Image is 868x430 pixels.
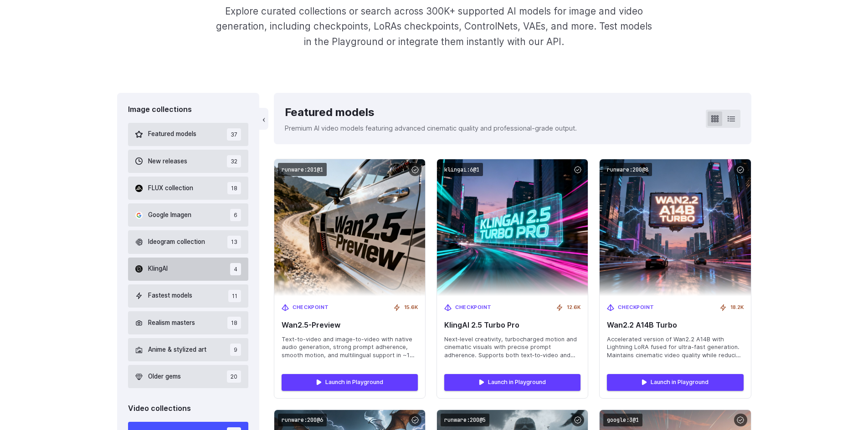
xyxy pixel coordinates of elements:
[227,317,241,329] span: 18
[282,335,418,360] span: Text-to-video and image-to-video with native audio generation, strong prompt adherence, smooth mo...
[148,264,168,274] span: KlingAI
[404,304,418,312] span: 15.6K
[128,403,249,415] div: Video collections
[230,209,241,221] span: 6
[285,104,577,121] div: Featured models
[148,291,192,301] span: Fastest models
[278,163,327,176] code: runware:201@1
[259,108,268,130] button: ‹
[212,4,656,49] p: Explore curated collections or search across 300K+ supported AI models for image and video genera...
[230,344,241,356] span: 9
[607,335,743,360] span: Accelerated version of Wan2.2 A14B with Lightning LoRA fused for ultra-fast generation. Maintains...
[567,304,580,312] span: 12.6K
[148,183,193,193] span: FLUX collection
[148,157,187,167] span: New releases
[607,321,743,329] span: Wan2.2 A14B Turbo
[148,318,195,328] span: Realism masters
[148,210,191,220] span: Google Imagen
[227,182,241,194] span: 18
[600,159,750,296] img: Wan2.2 A14B Turbo
[282,321,418,329] span: Wan2.5-Preview
[282,374,418,390] a: Launch in Playground
[441,163,483,176] code: klingai:6@1
[148,237,205,247] span: Ideogram collection
[603,414,642,427] code: google:3@1
[128,258,249,281] button: KlingAI 4
[444,335,580,360] span: Next‑level creativity, turbocharged motion and cinematic visuals with precise prompt adherence. S...
[128,203,249,227] button: Google Imagen 6
[148,345,206,355] span: Anime & stylized art
[128,177,249,200] button: FLUX collection 18
[148,372,181,382] span: Older gems
[730,304,744,312] span: 18.2K
[603,163,652,176] code: runware:200@8
[128,365,249,388] button: Older gems 20
[227,236,241,248] span: 13
[128,284,249,308] button: Fastest models 11
[274,159,425,296] img: Wan2.5-Preview
[128,230,249,253] button: Ideogram collection 13
[227,128,241,141] span: 37
[278,414,327,427] code: runware:200@6
[293,304,329,312] span: Checkpoint
[455,304,492,312] span: Checkpoint
[128,104,249,116] div: Image collections
[128,338,249,361] button: Anime & stylized art 9
[227,370,241,383] span: 20
[148,129,196,139] span: Featured models
[227,155,241,167] span: 32
[128,150,249,173] button: New releases 32
[618,304,654,312] span: Checkpoint
[230,263,241,275] span: 4
[441,414,489,427] code: runware:200@5
[444,374,580,390] a: Launch in Playground
[228,290,241,302] span: 11
[128,311,249,334] button: Realism masters 18
[128,123,249,146] button: Featured models 37
[444,321,580,329] span: KlingAI 2.5 Turbo Pro
[285,123,577,133] p: Premium AI video models featuring advanced cinematic quality and professional-grade output.
[607,374,743,390] a: Launch in Playground
[437,159,588,296] img: KlingAI 2.5 Turbo Pro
